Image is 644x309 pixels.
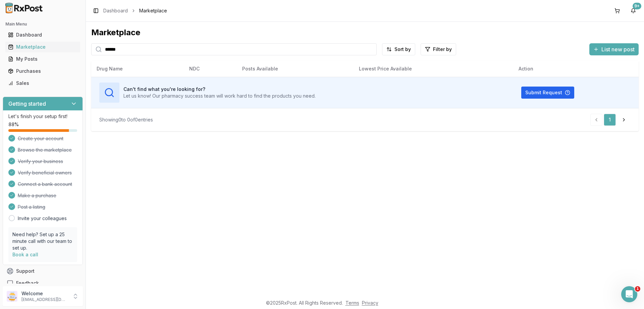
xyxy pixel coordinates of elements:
[18,204,45,210] span: Post a listing
[8,68,77,74] div: Purchases
[382,43,415,55] button: Sort by
[394,46,411,53] span: Sort by
[3,3,46,13] img: RxPost Logo
[12,252,38,257] a: Book a call
[21,290,68,297] p: Welcome
[5,21,80,27] h2: Main Menu
[589,47,639,53] a: List new post
[8,100,46,108] h3: Getting started
[91,61,184,77] th: Drug Name
[16,280,39,287] span: Feedback
[123,93,316,99] p: Let us know! Our pharmacy success team will work hard to find the products you need.
[635,286,640,292] span: 1
[621,286,637,302] iframe: Intercom live chat
[5,77,80,89] a: Sales
[103,7,128,14] a: Dashboard
[513,61,639,77] th: Action
[362,300,378,306] a: Privacy
[8,32,77,38] div: Dashboard
[421,43,456,55] button: Filter by
[8,80,77,87] div: Sales
[521,87,574,99] button: Submit Request
[18,181,72,188] span: Connect a bank account
[12,231,73,251] p: Need help? Set up a 25 minute call with our team to set up.
[3,78,83,89] button: Sales
[3,265,83,277] button: Support
[18,169,72,176] span: Verify beneficial owners
[237,61,354,77] th: Posts Available
[590,114,631,126] nav: pagination
[18,158,63,165] span: Verify your business
[8,121,19,128] span: 88 %
[18,147,72,153] span: Browse the marketplace
[91,27,639,38] div: Marketplace
[601,45,635,53] span: List new post
[3,54,83,64] button: My Posts
[5,29,80,41] a: Dashboard
[18,192,56,199] span: Make a purchase
[354,61,513,77] th: Lowest Price Available
[3,66,83,76] button: Purchases
[604,114,616,126] a: 1
[8,56,77,62] div: My Posts
[589,43,639,55] button: List new post
[633,3,641,9] div: 9+
[3,30,83,40] button: Dashboard
[5,65,80,77] a: Purchases
[3,277,83,289] button: Feedback
[617,114,631,126] a: Go to next page
[628,5,639,16] button: 9+
[5,53,80,65] a: My Posts
[103,7,167,14] nav: breadcrumb
[18,135,63,142] span: Create your account
[184,61,237,77] th: NDC
[8,113,77,120] p: Let's finish your setup first!
[345,300,359,306] a: Terms
[21,297,68,302] p: [EMAIL_ADDRESS][DOMAIN_NAME]
[123,86,316,93] h3: Can't find what you're looking for?
[7,291,17,302] img: User avatar
[139,7,167,14] span: Marketplace
[433,46,452,53] span: Filter by
[99,116,153,123] div: Showing 0 to 0 of 0 entries
[18,215,67,222] a: Invite your colleagues
[8,44,77,50] div: Marketplace
[5,41,80,53] a: Marketplace
[3,42,83,52] button: Marketplace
